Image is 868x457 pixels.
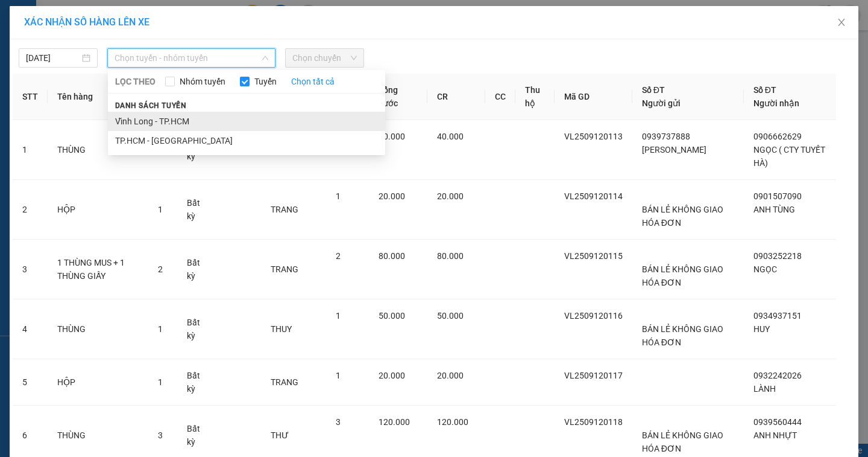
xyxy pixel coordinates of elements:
span: 1 [158,377,163,387]
td: 1 [13,120,48,180]
span: Số ĐT [753,85,776,95]
span: 120.000 [437,417,468,427]
span: 0939737888 [642,132,690,141]
span: NGỌC [753,264,777,274]
span: NGỌC ( CTY TUYẾT HÀ) [753,145,825,168]
span: 20.000 [379,371,405,380]
span: 1 [336,311,341,321]
span: 40.000 [379,132,405,141]
td: 4 [13,299,48,359]
span: LỌC THEO [115,75,156,88]
td: THÙNG [48,299,148,359]
span: VL2509120117 [564,371,623,380]
span: [PERSON_NAME] [642,145,706,155]
td: HỘP [48,180,148,240]
th: Mã GD [555,74,632,120]
span: Chọn chuyến [292,49,357,67]
th: STT [13,74,48,120]
td: Bất kỳ [177,359,216,406]
span: VL2509120114 [564,191,623,201]
td: HỘP [48,359,148,406]
span: VL2509120118 [564,417,623,427]
span: down [262,54,269,62]
span: BÁN LẺ KHÔNG GIAO HÓA ĐƠN [642,324,723,347]
span: VL2509120116 [564,311,623,321]
span: LÀNH [753,384,776,394]
span: 3 [336,417,341,427]
td: Bất kỳ [177,180,216,240]
span: Chọn tuyến - nhóm tuyến [115,49,268,67]
span: 50.000 [379,311,405,321]
span: Danh sách tuyến [108,100,194,111]
span: 120.000 [379,417,410,427]
span: 80.000 [379,251,405,261]
span: 1 [336,191,341,201]
span: 1 [336,371,341,380]
span: Số ĐT [642,85,665,95]
span: HUY [753,324,770,334]
span: 0934937151 [753,311,802,321]
span: 20.000 [437,191,464,201]
span: BÁN LẺ KHÔNG GIAO HÓA ĐƠN [642,205,723,228]
button: Close [825,6,858,40]
td: 5 [13,359,48,406]
span: 3 [158,430,163,440]
span: 0906662629 [753,132,802,141]
span: BÁN LẺ KHÔNG GIAO HÓA ĐƠN [642,264,723,287]
td: THÙNG [48,120,148,180]
th: CC [485,74,515,120]
span: 0901507090 [753,191,802,201]
span: 2 [158,264,163,274]
span: XÁC NHẬN SỐ HÀNG LÊN XE [24,16,149,28]
span: close [837,18,846,27]
span: 20.000 [437,371,464,380]
span: VL2509120113 [564,132,623,141]
span: 2 [336,251,341,261]
span: Người nhận [753,98,799,108]
span: VL2509120115 [564,251,623,261]
span: 80.000 [437,251,464,261]
span: 20.000 [379,191,405,201]
span: Nhóm tuyến [175,75,230,88]
span: BÁN LẺ KHÔNG GIAO HÓA ĐƠN [642,430,723,453]
span: THUY [271,324,292,334]
span: 0939560444 [753,417,802,427]
span: ANH NHỰT [753,430,797,440]
span: ANH TÙNG [753,205,795,214]
li: TP.HCM - [GEOGRAPHIC_DATA] [108,131,385,150]
span: 1 [158,324,163,334]
th: CR [427,74,485,120]
th: Thu hộ [515,74,554,120]
span: Người gửi [642,98,681,108]
th: Tổng cước [369,74,427,120]
input: 13/09/2025 [26,51,80,65]
span: TRANG [271,264,298,274]
span: 0932242026 [753,371,802,380]
span: 40.000 [437,132,464,141]
span: 50.000 [437,311,464,321]
span: Tuyến [250,75,281,88]
span: 1 [158,205,163,214]
td: 1 THÙNG MUS + 1 THÙNG GIẤY [48,240,148,299]
th: Tên hàng [48,74,148,120]
span: THƯ [271,430,289,440]
span: TRANG [271,377,298,387]
td: Bất kỳ [177,240,216,299]
li: Vĩnh Long - TP.HCM [108,112,385,131]
td: Bất kỳ [177,299,216,359]
a: Chọn tất cả [291,75,335,88]
span: TRANG [271,205,298,214]
span: 0903252218 [753,251,802,261]
td: 2 [13,180,48,240]
td: 3 [13,240,48,299]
